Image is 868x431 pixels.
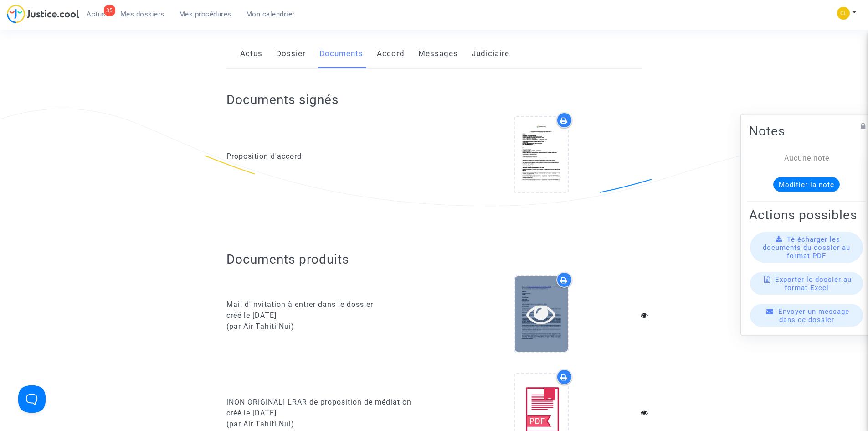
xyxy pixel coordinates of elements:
[226,419,427,430] div: (par Air Tahiti Nui)
[172,7,239,21] a: Mes procédures
[226,299,427,310] div: Mail d'invitation à entrer dans le dossier
[240,39,262,69] a: Actus
[87,10,106,18] span: Actus
[113,7,172,21] a: Mes dossiers
[120,10,164,18] span: Mes dossiers
[775,275,852,291] span: Exporter le dossier au format Excel
[246,10,295,18] span: Mon calendrier
[104,5,115,16] div: 35
[18,385,46,413] iframe: Help Scout Beacon - Open
[418,39,458,69] a: Messages
[773,177,840,192] button: Modifier la note
[763,235,850,260] span: Télécharger les documents du dossier au format PDF
[226,408,427,419] div: créé le [DATE]
[226,397,427,408] div: [NON ORIGINAL] LRAR de proposition de médiation
[226,151,427,162] div: Proposition d'accord
[319,39,363,69] a: Documents
[778,307,849,323] span: Envoyer un message dans ce dossier
[239,7,302,21] a: Mon calendrier
[7,5,79,23] img: jc-logo.svg
[472,39,509,69] a: Judiciaire
[749,207,864,223] h2: Actions possibles
[837,7,850,20] img: d88fc4c109cc0a8775a6143455c9fcdd
[763,152,850,163] div: Aucune note
[226,251,642,267] h2: Documents produits
[179,10,231,18] span: Mes procédures
[749,123,864,139] h2: Notes
[79,7,113,21] a: 35Actus
[226,310,427,321] div: créé le [DATE]
[226,321,427,332] div: (par Air Tahiti Nui)
[276,39,306,69] a: Dossier
[377,39,405,69] a: Accord
[226,92,339,108] h2: Documents signés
